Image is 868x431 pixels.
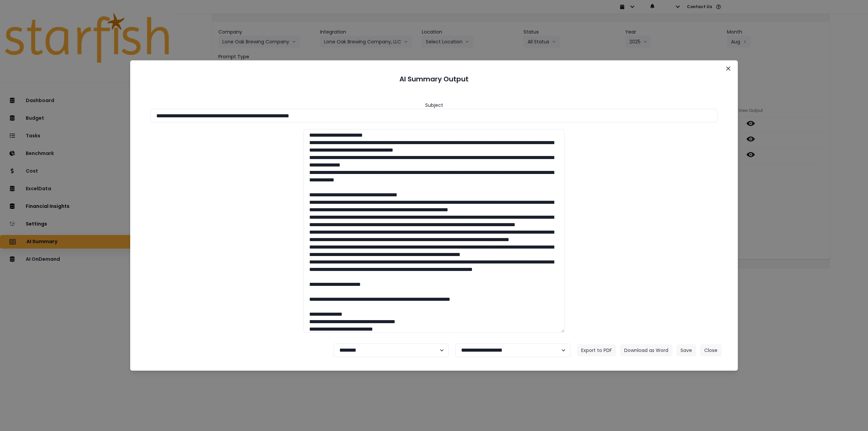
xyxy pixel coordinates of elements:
button: Download as Word [620,344,672,356]
header: AI Summary Output [138,68,730,90]
header: Subject [425,102,443,109]
button: Save [676,344,696,356]
button: Close [700,344,722,356]
button: Export to PDF [577,344,616,356]
button: Close [723,63,734,74]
